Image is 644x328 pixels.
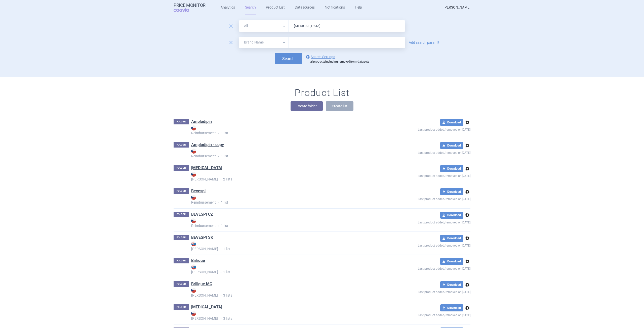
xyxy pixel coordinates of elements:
[191,149,381,158] strong: Reimbursement
[216,154,221,159] i: •
[191,304,222,311] h1: Calquence
[191,218,381,228] p: 1 list
[191,218,381,228] strong: Reimbursement
[191,172,381,181] strong: [PERSON_NAME]
[191,119,212,125] h1: Amplodipin
[295,87,349,99] h1: Product List
[325,60,350,63] strong: including removed
[191,165,222,171] a: [MEDICAL_DATA]
[191,235,213,241] h1: BEVESPI SK
[462,244,470,247] strong: [DATE]
[216,223,221,228] i: •
[191,195,381,205] p: 1 list
[462,197,470,201] strong: [DATE]
[216,200,221,205] i: •
[191,281,212,287] a: Brilique MC
[440,281,463,288] button: Download
[381,195,470,202] p: Last product added/removed on
[310,60,313,63] strong: all
[191,125,196,130] img: CZ
[191,304,222,310] a: [MEDICAL_DATA]
[191,172,381,182] p: 2 lists
[191,241,381,251] strong: [PERSON_NAME]
[191,142,224,148] a: Amplodipin - copy
[191,195,381,204] strong: Reimbursement
[381,288,470,295] p: Last product added/removed on
[191,288,196,293] img: CZ
[305,54,335,60] a: Search Settings
[440,212,463,219] button: Download
[291,101,323,111] button: Create folder
[191,311,381,321] p: 3 lists
[326,101,353,111] button: Create list
[191,288,381,298] p: 3 lists
[218,247,223,252] i: •
[462,267,470,270] strong: [DATE]
[440,188,463,195] button: Download
[191,125,381,136] p: 1 list
[440,235,463,242] button: Download
[216,131,221,136] i: •
[191,188,206,194] a: Bevespi
[440,165,463,172] button: Download
[381,265,470,271] p: Last product added/removed on
[462,128,470,131] strong: [DATE]
[381,311,470,318] p: Last product added/removed on
[174,212,189,217] p: FOLDER
[462,290,470,294] strong: [DATE]
[191,119,212,124] a: Amplodipin
[218,293,223,298] i: •
[275,53,302,64] button: Search
[191,212,213,217] a: BEVESPI CZ
[191,311,381,320] strong: [PERSON_NAME]
[462,151,470,155] strong: [DATE]
[174,235,189,240] p: FOLDER
[191,125,381,135] strong: Reimbursement
[440,258,463,265] button: Download
[191,165,222,172] h1: Arimidex
[191,264,196,269] img: SK
[191,212,213,218] h1: BEVESPI CZ
[174,188,189,194] p: FOLDER
[218,270,223,275] i: •
[462,221,470,224] strong: [DATE]
[191,264,381,274] strong: [PERSON_NAME]
[191,142,224,149] h1: Amplodipin - copy
[381,219,470,225] p: Last product added/removed on
[440,304,463,311] button: Download
[174,281,189,287] p: FOLDER
[191,258,205,264] h1: Brilique
[381,172,470,178] p: Last product added/removed on
[462,313,470,317] strong: [DATE]
[218,316,223,321] i: •
[440,119,463,126] button: Download
[174,165,189,171] p: FOLDER
[191,235,213,240] a: BEVESPI SK
[174,304,189,310] p: FOLDER
[310,60,369,64] div: products from datasets
[440,142,463,149] button: Download
[174,8,196,12] span: COGVIO
[174,258,189,263] p: FOLDER
[381,149,470,155] p: Last product added/removed on
[191,264,381,275] p: 1 list
[191,241,196,246] img: SK
[191,288,381,297] strong: [PERSON_NAME]
[174,119,189,124] p: FOLDER
[191,195,196,200] img: CZ
[381,242,470,248] p: Last product added/removed on
[381,126,470,132] p: Last product added/removed on
[191,258,205,263] a: Brilique
[191,241,381,252] p: 1 list
[191,149,381,159] p: 1 list
[218,177,223,182] i: •
[191,281,212,288] h1: Brilique MC
[174,142,189,148] p: FOLDER
[191,188,206,195] h1: Bevespi
[191,149,196,154] img: CZ
[191,218,196,223] img: CZ
[191,172,196,177] img: CZ
[174,3,206,8] strong: Price Monitor
[409,41,439,44] a: Add search param?
[462,174,470,178] strong: [DATE]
